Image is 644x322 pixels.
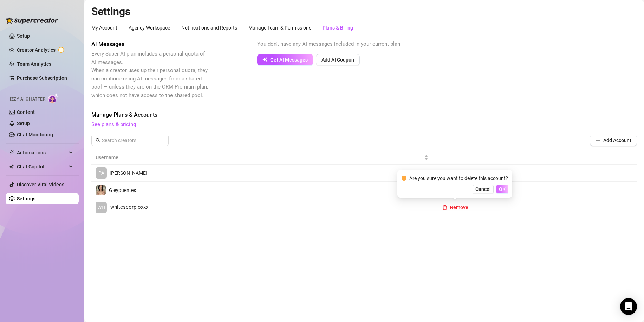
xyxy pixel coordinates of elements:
div: My Account [91,24,117,32]
a: Chat Monitoring [17,132,53,137]
img: AI Chatter [48,93,59,103]
span: You don't have any AI messages included in your current plan [257,41,400,47]
span: search [96,138,100,143]
button: Add Account [590,135,637,146]
img: Gleypuentes [96,185,106,195]
img: Chat Copilot [9,164,14,169]
a: Team Analytics [17,61,51,67]
span: Chat Copilot [17,161,67,172]
span: OK [499,186,506,192]
span: delete [442,205,447,210]
span: Cancel [475,186,491,192]
span: whitescorpioxxx [110,203,148,212]
div: Plans & Billing [323,24,353,32]
div: Open Intercom Messenger [620,298,637,315]
span: Izzy AI Chatter [10,96,45,103]
div: Manage Team & Permissions [248,24,311,32]
button: Get AI Messages [257,54,313,65]
a: Purchase Subscription [17,72,73,84]
div: Agency Workspace [129,24,170,32]
button: OK [496,185,508,193]
a: Setup [17,33,30,39]
span: Every Super AI plan includes a personal quota of AI messages. When a creator uses up their person... [91,51,208,98]
button: Cancel [473,185,494,193]
span: PA [98,169,104,177]
span: Add AI Coupon [321,57,354,63]
span: Remove [450,205,468,210]
button: Remove [437,167,474,179]
button: Remove [437,202,474,213]
h2: Settings [91,5,637,18]
a: Discover Viral Videos [17,182,64,187]
span: Get AI Messages [270,57,308,63]
span: AI Messages [91,40,209,49]
div: Are you sure you want to delete this account? [409,174,508,182]
a: Content [17,109,35,115]
input: Search creators [102,136,159,144]
a: See plans & pricing [91,121,136,128]
span: [PERSON_NAME] [110,170,147,176]
span: WH [97,204,105,211]
a: Setup [17,121,30,126]
th: Username [91,151,432,165]
div: Notifications and Reports [181,24,237,32]
a: WHwhitescorpioxxx [96,202,428,213]
span: exclamation-circle [402,176,406,181]
a: Settings [17,196,35,201]
span: thunderbolt [9,150,15,155]
span: Gleypuentes [109,187,136,193]
span: Add Account [603,137,631,143]
span: Manage Plans & Accounts [91,111,637,119]
a: Creator Analytics exclamation-circle [17,44,73,56]
span: Username [96,154,423,161]
img: logo-BBDzfeDw.svg [6,17,58,24]
span: Automations [17,147,67,158]
span: plus [596,138,600,143]
button: Add AI Coupon [316,54,360,65]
